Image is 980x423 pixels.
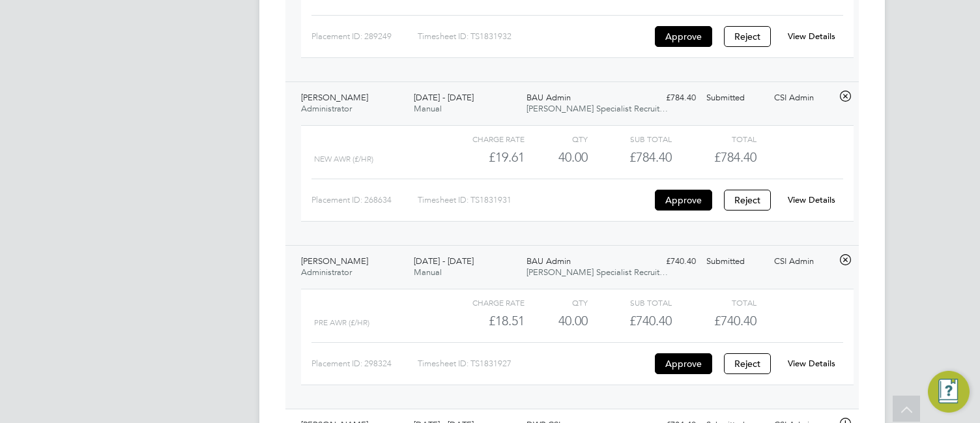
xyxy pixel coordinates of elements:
div: Submitted [701,87,769,109]
div: Sub Total [588,131,672,147]
span: Administrator [301,267,352,278]
div: Charge rate [440,131,525,147]
button: Engage Resource Center [928,371,970,413]
span: BAU Admin [526,255,571,267]
a: View Details [788,31,835,42]
span: BAU Admin [526,92,571,103]
div: Timesheet ID: TS1831932 [418,26,652,47]
span: Manual [414,103,442,114]
div: £18.51 [440,310,525,332]
button: Reject [724,353,771,374]
div: QTY [525,131,588,147]
div: CSI Admin [769,87,837,109]
button: Reject [724,26,771,47]
span: [DATE] - [DATE] [414,255,474,267]
span: [PERSON_NAME] Specialist Recruit… [526,267,668,278]
a: View Details [788,358,835,369]
button: Approve [655,353,712,374]
div: £784.40 [588,147,672,168]
div: £784.40 [633,87,701,109]
span: [PERSON_NAME] [301,255,368,267]
div: 40.00 [525,147,588,168]
span: Administrator [301,103,352,114]
span: New AWR (£/HR) [314,154,373,164]
button: Reject [724,190,771,211]
span: Manual [414,267,442,278]
div: Placement ID: 289249 [311,26,418,47]
span: [PERSON_NAME] [301,92,368,103]
div: £740.40 [588,310,672,332]
div: £19.61 [440,147,525,168]
div: CSI Admin [769,251,837,272]
span: Pre AWR (£/HR) [314,318,369,327]
button: Approve [655,190,712,211]
div: Timesheet ID: TS1831931 [418,190,652,211]
div: Sub Total [588,295,672,310]
div: Placement ID: 298324 [311,353,418,374]
span: [DATE] - [DATE] [414,92,474,103]
div: Timesheet ID: TS1831927 [418,353,652,374]
div: Total [672,295,756,310]
div: Placement ID: 268634 [311,190,418,211]
span: £740.40 [714,313,757,328]
span: [PERSON_NAME] Specialist Recruit… [526,103,668,114]
div: Submitted [701,251,769,272]
a: View Details [788,194,835,205]
div: £740.40 [633,251,701,272]
div: 40.00 [525,310,588,332]
button: Approve [655,26,712,47]
span: £784.40 [714,149,757,165]
div: QTY [525,295,588,310]
div: Charge rate [440,295,525,310]
div: Total [672,131,756,147]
